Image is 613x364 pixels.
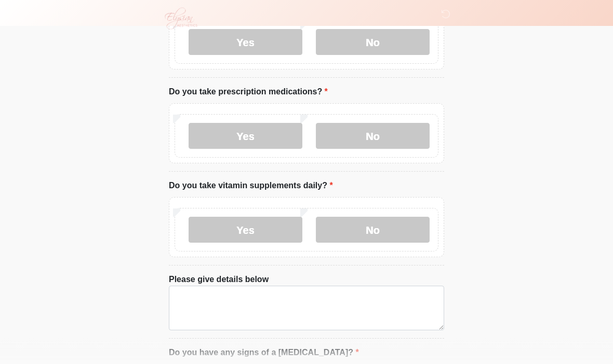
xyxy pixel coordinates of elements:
img: Elysian Aesthetics Logo [158,8,202,30]
label: Yes [189,123,302,149]
label: No [316,123,430,149]
label: Please give details below [169,274,269,286]
label: Yes [189,217,302,243]
label: Do you take vitamin supplements daily? [169,180,333,192]
label: No [316,30,430,55]
label: Do you take prescription medications? [169,86,328,99]
label: No [316,217,430,243]
label: Yes [189,30,302,55]
label: Do you have any signs of a [MEDICAL_DATA]? [169,347,359,359]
